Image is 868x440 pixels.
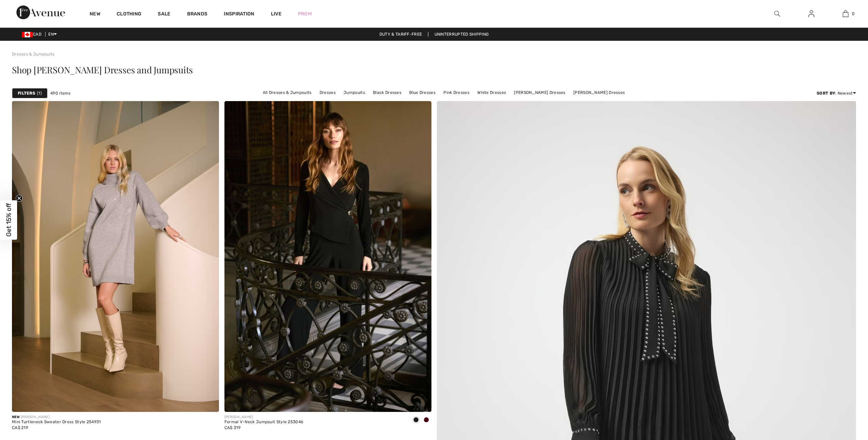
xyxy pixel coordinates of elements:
[411,415,421,426] div: Black
[117,11,141,18] a: Clothing
[843,10,848,18] img: My Bag
[12,420,101,425] div: Mini Turtleneck Sweater Dress Style 254931
[406,88,439,97] a: Blue Dresses
[421,415,431,426] div: Merlot
[12,52,55,57] a: Dresses & Jumpsuits
[90,11,100,18] a: New
[50,90,71,96] span: 490 items
[158,11,170,18] a: Sale
[271,10,282,17] a: Live
[298,10,312,17] a: Prom
[12,415,101,420] div: [PERSON_NAME]
[224,420,303,425] div: Formal V-Neck Jumpsuit Style 253046
[510,88,569,97] a: [PERSON_NAME] Dresses
[340,88,368,97] a: Jumpsuits
[570,88,628,97] a: [PERSON_NAME] Dresses
[18,90,35,96] strong: Filters
[12,415,20,419] span: New
[37,90,42,96] span: 1
[817,90,856,96] div: : Newest
[817,91,835,96] strong: Sort By
[474,88,509,97] a: White Dresses
[5,203,13,237] span: Get 15% off
[16,5,65,19] img: 1ère Avenue
[187,11,208,18] a: Brands
[22,32,33,37] img: Canadian Dollar
[224,101,431,412] img: Formal V-Neck Jumpsuit Style 253046. Black
[16,195,23,202] button: Close teaser
[224,415,303,420] div: [PERSON_NAME]
[48,32,57,37] span: EN
[370,88,405,97] a: Black Dresses
[12,425,28,430] span: CA$ 219
[224,11,254,18] span: Inspiration
[803,10,820,18] a: Sign In
[224,425,241,430] span: CA$ 319
[440,88,473,97] a: Pink Dresses
[22,32,44,37] span: CAD
[852,11,855,17] span: 0
[259,88,315,97] a: All Dresses & Jumpsuits
[808,10,814,18] img: My Info
[829,10,862,18] a: 0
[774,10,780,18] img: search the website
[12,64,193,76] span: Shop [PERSON_NAME] Dresses and Jumpsuits
[316,88,339,97] a: Dresses
[12,101,219,412] img: Mini Turtleneck Sweater Dress Style 254931. Grey melange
